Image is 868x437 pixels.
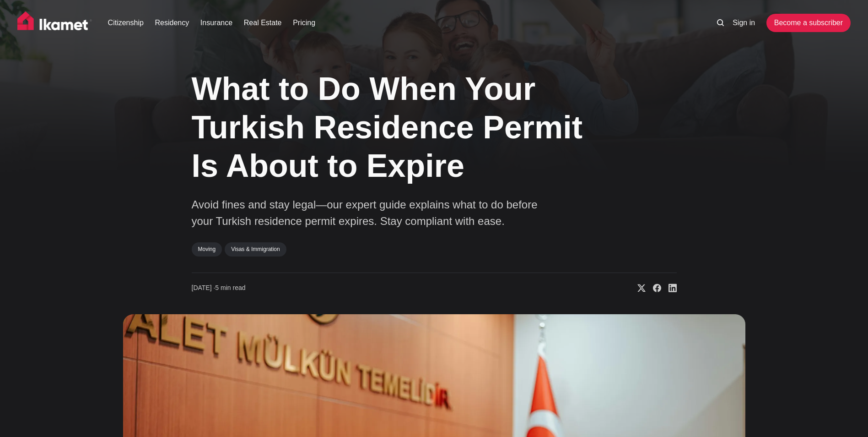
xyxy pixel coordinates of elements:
[192,284,216,291] span: [DATE] ∙
[630,284,646,293] a: Share on X
[733,17,755,28] a: Sign in
[192,197,558,229] p: Avoid fines and stay legal—our expert guide explains what to do before your Turkish residence per...
[192,284,246,293] time: 5 min read
[661,284,677,293] a: Share on Linkedin
[200,17,232,28] a: Insurance
[17,11,92,34] img: Ikamet home
[244,17,282,28] a: Real Estate
[108,17,144,28] a: Citizenship
[192,70,585,185] h1: What to Do When Your Turkish Residence Permit Is About to Expire
[225,242,286,256] a: Visas & Immigration
[293,17,315,28] a: Pricing
[192,242,222,256] a: Moving
[155,17,189,28] a: Residency
[766,14,851,32] a: Become a subscriber
[646,284,661,293] a: Share on Facebook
